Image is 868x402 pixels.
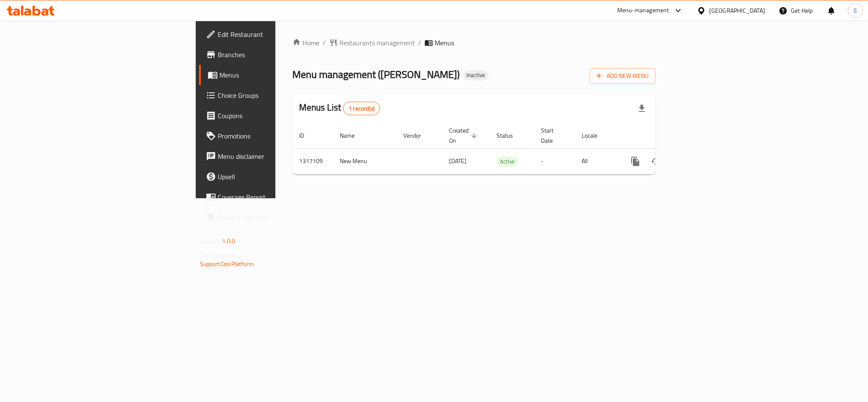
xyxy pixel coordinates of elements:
nav: breadcrumb [292,38,655,48]
span: ID [299,130,315,141]
span: S [854,6,857,15]
div: Total records count [343,102,380,115]
a: Choice Groups [199,85,341,105]
span: Locale [582,130,608,141]
a: Support.OpsPlatform [200,258,254,269]
span: Edit Restaurant [218,29,334,39]
a: Branches [199,44,341,65]
td: All [575,148,618,174]
span: Name [340,130,366,141]
a: Restaurants management [329,38,415,48]
span: Start Date [541,125,565,146]
span: Restaurants management [339,38,415,48]
div: Menu-management [617,6,669,16]
table: enhanced table [292,123,713,175]
span: Branches [218,50,334,60]
h2: Menus List [299,101,380,115]
span: Active [496,157,518,166]
span: Get support on: [200,250,239,261]
a: Menu disclaimer [199,146,341,166]
a: Menus [199,65,341,85]
span: Coverage Report [218,192,334,202]
span: Vendor [403,130,432,141]
span: Menu disclaimer [218,151,334,161]
span: Grocery Checklist [218,212,334,222]
div: Export file [632,98,652,119]
button: Change Status [646,151,666,172]
span: Status [496,130,524,141]
div: Inactive [463,70,488,80]
span: Upsell [218,172,334,182]
button: more [625,151,646,172]
span: 1.0.0 [222,236,235,247]
span: Menus [219,70,334,80]
button: Add New Menu [590,68,655,84]
a: Promotions [199,126,341,146]
span: Coupons [218,111,334,121]
li: / [418,38,421,48]
a: Upsell [199,166,341,187]
td: New Menu [333,148,397,174]
span: Add New Menu [596,71,649,81]
span: Version: [200,236,221,247]
a: Edit Restaurant [199,24,341,44]
span: Menus [435,38,454,48]
span: [DATE] [449,155,466,166]
span: Promotions [218,131,334,141]
span: Inactive [463,72,488,79]
div: [GEOGRAPHIC_DATA] [709,6,765,15]
a: Coverage Report [199,187,341,207]
a: Coupons [199,105,341,126]
a: Grocery Checklist [199,207,341,227]
th: Actions [618,123,713,149]
span: Created On [449,125,480,146]
span: Menu management ( [PERSON_NAME] ) [292,65,460,84]
span: Choice Groups [218,90,334,100]
span: 1 record(s) [344,105,380,113]
td: - [534,148,575,174]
